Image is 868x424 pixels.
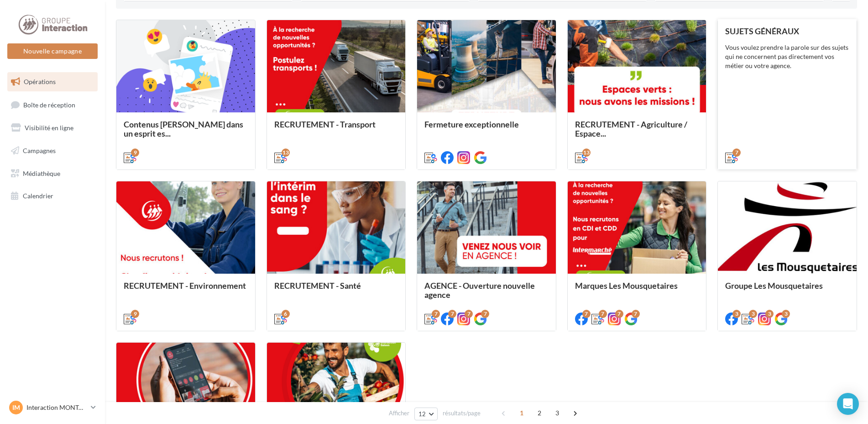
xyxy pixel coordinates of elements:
[532,406,547,420] span: 2
[599,310,607,318] div: 7
[514,406,529,420] span: 1
[725,43,849,70] div: Vous voulez prendre la parole sur des sujets qui ne concernent pas directement vos métier ou votr...
[632,310,640,318] div: 7
[837,393,859,415] div: Open Intercom Messenger
[575,281,678,291] span: Marques Les Mousquetaires
[424,281,535,300] span: AGENCE - Ouverture nouvelle agence
[765,310,774,318] div: 3
[131,148,139,157] div: 9
[282,310,290,318] div: 6
[424,119,519,129] span: Fermeture exceptionnelle
[5,72,99,91] a: Opérations
[418,410,426,418] span: 12
[749,310,757,318] div: 3
[5,141,99,160] a: Campagnes
[12,403,20,412] span: IM
[550,406,565,420] span: 3
[481,310,489,318] div: 7
[732,310,741,318] div: 3
[443,409,481,418] span: résultats/page
[25,124,73,132] span: Visibilité en ligne
[389,409,409,418] span: Afficher
[582,148,591,157] div: 13
[5,95,99,115] a: Boîte de réception
[414,408,438,420] button: 12
[448,310,456,318] div: 7
[732,148,741,157] div: 7
[615,310,623,318] div: 7
[23,101,75,108] span: Boîte de réception
[5,118,99,138] a: Visibilité en ligne
[465,310,473,318] div: 7
[782,310,790,318] div: 3
[582,310,591,318] div: 7
[124,119,243,138] span: Contenus [PERSON_NAME] dans un esprit es...
[23,192,53,200] span: Calendrier
[725,26,799,36] span: SUJETS GÉNÉRAUX
[274,281,361,291] span: RECRUTEMENT - Santé
[23,147,56,154] span: Campagnes
[26,403,87,412] p: Interaction MONTAIGU
[5,164,99,183] a: Médiathèque
[5,186,99,206] a: Calendrier
[725,281,823,291] span: Groupe Les Mousquetaires
[575,119,687,138] span: RECRUTEMENT - Agriculture / Espace...
[24,78,56,85] span: Opérations
[274,119,376,129] span: RECRUTEMENT - Transport
[282,148,290,157] div: 13
[131,310,139,318] div: 9
[7,399,98,416] a: IM Interaction MONTAIGU
[7,43,98,59] button: Nouvelle campagne
[23,169,60,177] span: Médiathèque
[124,281,246,291] span: RECRUTEMENT - Environnement
[432,310,440,318] div: 7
